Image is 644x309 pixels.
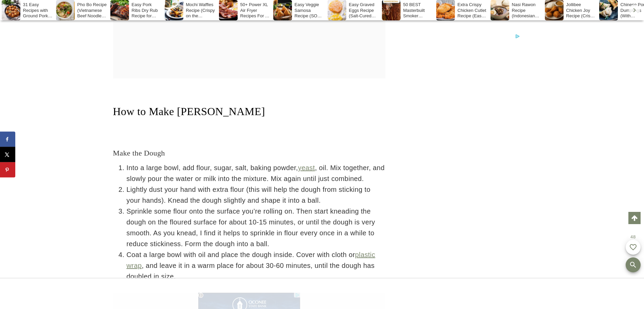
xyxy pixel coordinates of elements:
li: Sprinkle some flour onto the surface you’re rolling on. Then start kneading the dough on the flou... [127,206,385,249]
a: Scroll to top [628,212,641,224]
li: Lightly dust your hand with extra flour (this will help the dough from sticking to your hands). K... [127,184,385,206]
span: How to Make [PERSON_NAME] [113,105,265,117]
a: plastic wrap [127,251,375,269]
img: iconc.png [240,0,246,5]
a: yeast [298,164,315,171]
li: Coat a large bowl with oil and place the dough inside. Cover with cloth or , and leave it in a wa... [127,249,385,282]
li: Into a large bowl, add flour, sugar, salt, baking powder, , oil. Mix together, and slowly pour th... [127,162,385,184]
span: Make the Dough [113,149,165,157]
img: consumer-privacy-logo.png [1,1,6,6]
